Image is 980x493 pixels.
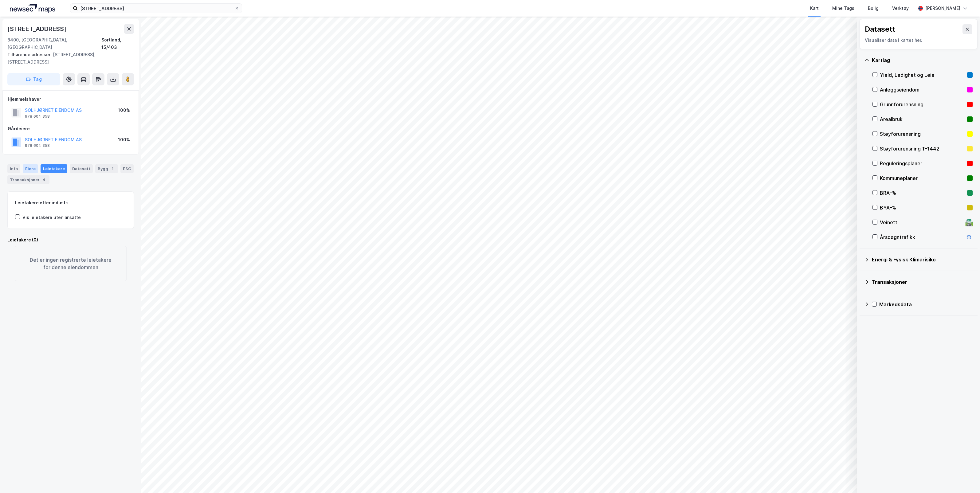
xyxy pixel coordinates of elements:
[832,5,854,12] div: Mine Tags
[865,37,972,44] div: Visualiser data i kartet her.
[118,136,130,143] div: 100%
[7,73,60,85] button: Tag
[880,204,965,211] div: BYA–%
[880,233,963,241] div: Årsdøgntrafikk
[7,175,49,184] div: Transaksjoner
[865,24,895,34] div: Datasett
[7,36,101,51] div: 8400, [GEOGRAPHIC_DATA], [GEOGRAPHIC_DATA]
[892,5,909,12] div: Verktøy
[41,164,67,173] div: Leietakere
[880,71,965,79] div: Yield, Ledighet og Leie
[810,5,819,12] div: Kart
[41,177,47,183] div: 4
[78,4,234,13] input: Søk på adresse, matrikkel, gårdeiere, leietakere eller personer
[118,107,130,114] div: 100%
[880,130,965,138] div: Støyforurensning
[7,164,20,173] div: Info
[8,125,134,132] div: Gårdeiere
[880,101,965,108] div: Grunnforurensning
[879,301,973,308] div: Markedsdata
[7,52,53,57] span: Tilhørende adresser:
[8,96,134,103] div: Hjemmelshaver
[949,464,980,493] iframe: Chat Widget
[925,5,960,12] div: [PERSON_NAME]
[880,86,965,93] div: Anleggseiendom
[15,246,127,281] div: Det er ingen registrerte leietakere for denne eiendommen
[15,199,126,206] div: Leietakere etter industri
[120,164,134,173] div: ESG
[70,164,93,173] div: Datasett
[880,160,965,167] div: Reguleringsplaner
[880,189,965,197] div: BRA–%
[22,214,81,221] div: Vis leietakere uten ansatte
[7,51,129,66] div: [STREET_ADDRESS], [STREET_ADDRESS]
[25,143,50,148] div: 978 604 358
[101,36,134,51] div: Sortland, 15/403
[7,24,68,34] div: [STREET_ADDRESS]
[23,164,38,173] div: Eiere
[868,5,879,12] div: Bolig
[25,114,50,119] div: 978 604 358
[872,57,973,64] div: Kartlag
[965,218,973,226] div: 🛣️
[109,166,116,172] div: 1
[10,4,55,13] img: logo.a4113a55bc3d86da70a041830d287a7e.svg
[880,174,965,182] div: Kommuneplaner
[880,219,963,226] div: Veinett
[880,115,965,123] div: Arealbruk
[95,164,118,173] div: Bygg
[872,256,973,263] div: Energi & Fysisk Klimarisiko
[880,145,965,152] div: Støyforurensning T-1442
[872,278,973,286] div: Transaksjoner
[7,236,134,244] div: Leietakere (0)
